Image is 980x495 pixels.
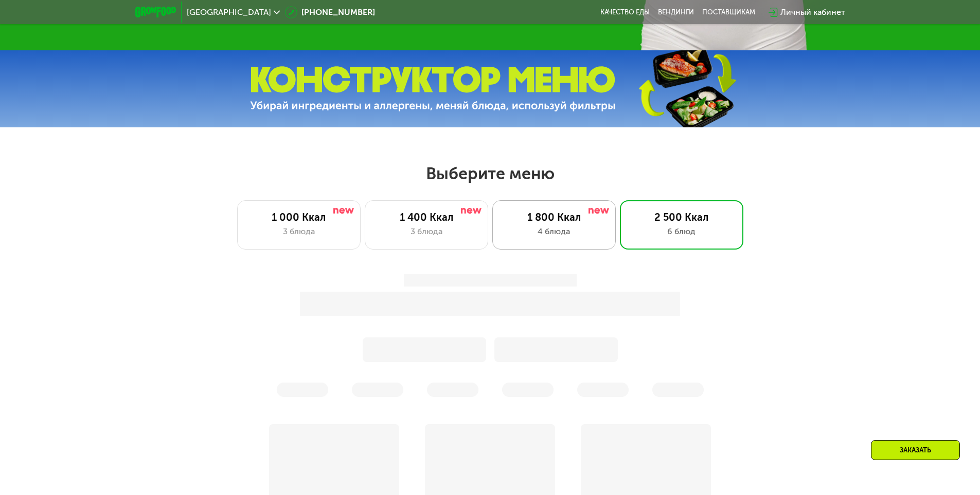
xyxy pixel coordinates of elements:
div: 3 блюда [248,225,350,238]
div: 6 блюд [631,225,733,238]
a: Качество еды [600,8,650,16]
span: [GEOGRAPHIC_DATA] [187,8,271,16]
div: Заказать [871,440,960,460]
div: 1 400 Ккал [376,211,477,223]
div: 2 500 Ккал [631,211,733,223]
a: [PHONE_NUMBER] [285,6,375,18]
div: 4 блюда [503,225,605,238]
div: 1 800 Ккал [503,211,605,223]
div: 1 000 Ккал [248,211,350,223]
div: 3 блюда [376,225,477,238]
div: поставщикам [702,8,755,16]
h2: Выберите меню [33,163,947,184]
a: Вендинги [658,8,694,16]
div: Личный кабинет [780,6,845,18]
